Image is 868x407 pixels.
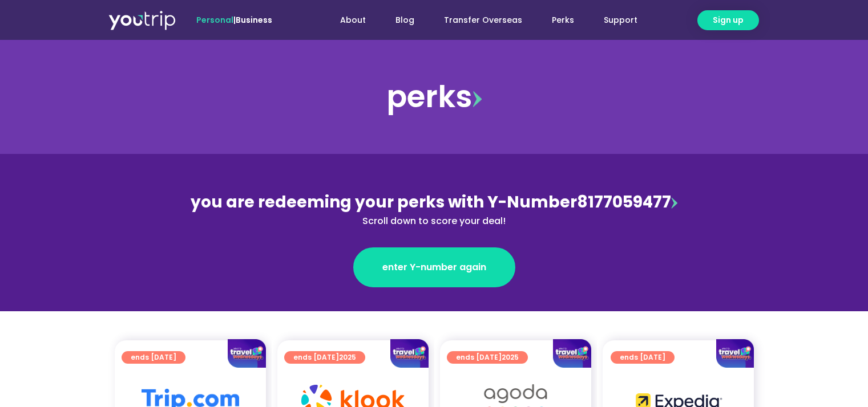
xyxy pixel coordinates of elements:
div: Scroll down to score your deal! [187,214,682,228]
div: 8177059477 [187,190,682,228]
a: Sign up [697,10,759,30]
a: Support [589,10,652,31]
span: | [196,14,272,26]
nav: Menu [303,10,652,31]
a: enter Y-number again [353,247,515,287]
a: Transfer Overseas [429,10,537,31]
a: Blog [381,10,429,31]
a: Business [236,14,272,26]
span: enter Y-number again [382,261,486,274]
span: Sign up [713,14,744,26]
a: Perks [537,10,589,31]
span: you are redeeming your perks with Y-Number [191,191,577,213]
span: Personal [196,14,233,26]
a: About [325,10,381,31]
